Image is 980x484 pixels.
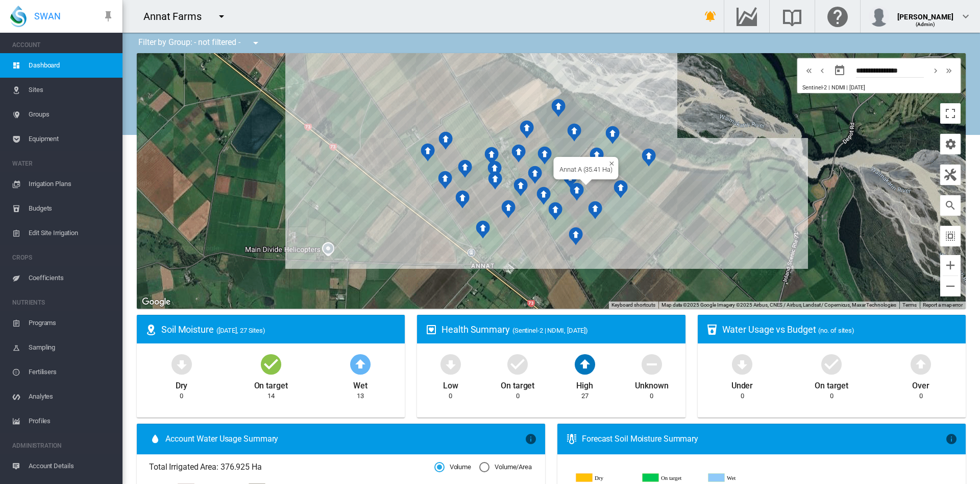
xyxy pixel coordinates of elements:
[29,127,114,151] span: Equipment
[12,437,114,454] span: ADMINISTRATION
[180,391,183,401] div: 0
[29,78,114,102] span: Sites
[29,335,114,360] span: Sampling
[642,148,656,167] div: NDMI: Annat D
[511,144,526,163] div: NDMI: Annat R6
[29,384,114,409] span: Analytes
[818,327,854,334] span: (no. of sites)
[940,276,961,296] button: Zoom out
[590,147,604,166] div: NDMI: Annat E1
[438,352,463,376] md-icon: icon-arrow-down-bold-circle
[960,10,972,22] md-icon: icon-chevron-down
[143,9,211,24] div: Annat Farms
[505,352,530,376] md-icon: icon-checkbox-marked-circle
[449,391,452,401] div: 0
[165,433,525,445] span: Account Water Usage Summary
[12,249,114,266] span: CROPS
[576,473,634,482] g: Dry
[357,391,364,401] div: 13
[551,99,566,117] div: NDMI: Annat R2a
[817,64,828,77] md-icon: icon-chevron-left
[484,147,499,165] div: NDMI: Annat A5
[815,376,848,391] div: On target
[803,64,815,77] md-icon: icon-chevron-double-left
[567,123,581,142] div: NDMI: Annat R3a
[501,376,534,391] div: On target
[581,391,589,401] div: 27
[944,138,957,150] md-icon: icon-cog
[10,6,27,27] img: SWAN-Landscape-Logo-Colour-drop.png
[605,157,612,164] button: Close
[944,199,957,212] md-icon: icon-magnify
[348,352,373,376] md-icon: icon-arrow-up-bold-circle
[516,391,520,401] div: 0
[940,134,961,154] button: icon-cog
[12,37,114,53] span: ACCOUNT
[734,10,759,22] md-icon: Go to the Data Hub
[825,10,850,22] md-icon: Click here for help
[611,302,655,309] button: Keyboard shortcuts
[780,10,804,22] md-icon: Search the knowledge base
[520,120,534,139] div: NDMI: Annat R4
[930,64,941,77] md-icon: icon-chevron-right
[829,60,850,81] button: md-calendar
[661,302,896,308] span: Map data ©2025 Google Imagery ©2025 Airbus, CNES / Airbus, Landsat / Copernicus, Maxar Technologies
[102,10,114,22] md-icon: icon-pin
[708,473,767,482] g: Wet
[919,391,923,401] div: 0
[455,190,470,209] div: NDMI: Annat A6
[29,266,114,290] span: Coefficients
[29,53,114,78] span: Dashboard
[923,302,963,308] a: Report a map error
[730,352,754,376] md-icon: icon-arrow-down-bold-circle
[145,324,157,336] md-icon: icon-map-marker-radius
[570,182,584,201] div: NDMI: Annat W2
[940,195,961,216] button: icon-magnify
[438,131,453,150] div: NDMI: Annat A2
[573,352,597,376] md-icon: icon-arrow-up-bold-circle
[929,64,942,77] button: icon-chevron-right
[537,146,552,165] div: NDMI: Annat R5
[512,327,588,334] span: (Sentinel-2 | NDMI, [DATE])
[29,454,114,478] span: Account Details
[528,166,542,184] div: NDMI: Annat R7
[909,352,933,376] md-icon: icon-arrow-up-bold-circle
[442,323,677,336] div: Health Summary
[215,10,228,22] md-icon: icon-menu-down
[161,323,397,336] div: Soil Moisture
[476,220,490,239] div: NDMI: Annat A9
[588,201,602,219] div: NDMI: Annat W3
[559,166,612,173] div: Annat A (35.41 Ha)
[643,473,701,482] g: On target
[458,159,472,178] div: NDMI: Annat A4
[846,84,865,91] span: | [DATE]
[614,180,628,198] div: NDMI: Annat A
[12,294,114,311] span: NUTRIENTS
[488,171,502,190] div: NDMI: Annat A7
[438,171,452,189] div: NDMI: Annat A3
[176,376,188,391] div: Dry
[443,376,458,391] div: Low
[830,391,834,401] div: 0
[802,84,845,91] span: Sentinel-2 | NDMI
[216,327,265,334] span: ([DATE], 27 Sites)
[259,352,283,376] md-icon: icon-checkbox-marked-circle
[802,64,816,77] button: icon-chevron-double-left
[169,352,194,376] md-icon: icon-arrow-down-bold-circle
[640,352,664,376] md-icon: icon-minus-circle
[425,324,437,336] md-icon: icon-heart-box-outline
[29,172,114,196] span: Irrigation Plans
[566,433,578,445] md-icon: icon-thermometer-lines
[513,178,528,196] div: NDMI: Annat A11
[139,295,173,309] img: Google
[940,226,961,246] button: icon-select-all
[12,155,114,172] span: WATER
[434,463,471,472] md-radio-button: Volume
[942,64,955,77] button: icon-chevron-double-right
[700,6,721,27] button: icon-bell-ring
[525,433,537,445] md-icon: icon-information
[869,6,889,27] img: profile.jpg
[902,302,917,308] a: Terms
[149,433,161,445] md-icon: icon-water
[246,33,266,53] button: icon-menu-down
